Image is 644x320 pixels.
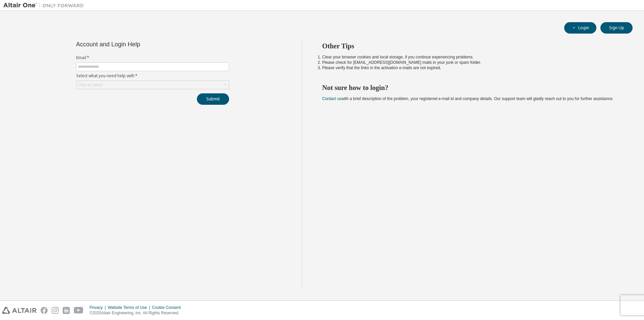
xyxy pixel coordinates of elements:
li: Please verify that the links in the activation e-mails are not expired. [322,65,621,71]
p: © 2025 Altair Engineering, Inc. All Rights Reserved. [90,310,185,316]
img: Altair One [3,2,87,9]
div: Website Terms of Use [108,305,152,310]
div: Account and Login Help [76,42,199,47]
button: Submit [197,93,229,105]
h2: Other Tips [322,42,621,50]
div: Privacy [90,305,108,310]
img: facebook.svg [41,307,48,314]
img: altair_logo.svg [2,307,37,314]
label: Select what you need help with [76,73,229,79]
button: Login [564,22,596,34]
div: Cookie Consent [152,305,184,310]
div: Click to select [76,81,229,89]
span: with a brief description of the problem, your registered e-mail id and company details. Our suppo... [322,96,613,101]
h2: Not sure how to login? [322,83,621,92]
li: Please check for [EMAIL_ADDRESS][DOMAIN_NAME] mails in your junk or spam folder. [322,60,621,65]
label: Email [76,55,229,60]
li: Clear your browser cookies and local storage, if you continue experiencing problems. [322,54,621,60]
img: linkedin.svg [63,307,70,314]
div: Click to select [78,82,103,88]
a: Contact us [322,96,341,101]
img: youtube.svg [74,307,84,314]
button: Sign Up [600,22,633,34]
img: instagram.svg [52,307,59,314]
